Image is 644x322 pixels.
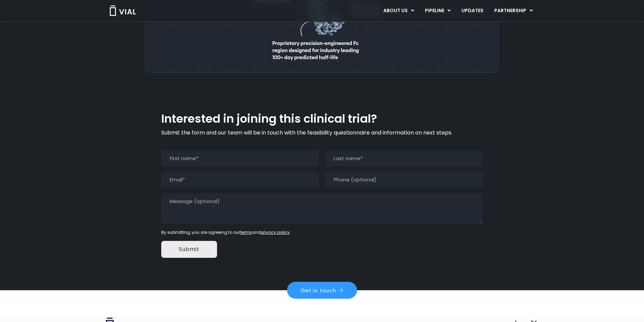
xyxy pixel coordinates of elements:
[456,5,488,17] a: UPDATES
[325,150,483,167] input: Last name*
[161,129,483,137] p: Submit the form and our team will be in touch with the feasibility questionnaire and information ...
[489,5,538,17] a: PARTNERSHIPMenu Toggle
[325,172,483,188] input: Phone (optional)
[301,288,336,293] span: Get in touch
[161,150,319,167] input: First name*
[240,229,252,235] a: terms
[420,5,456,17] a: PIPELINEMenu Toggle
[287,282,357,299] a: Get in touch
[378,5,419,17] a: ABOUT USMenu Toggle
[161,229,483,236] div: By submitting, you are agreeing to our and
[109,5,136,16] img: Vial Logo
[161,113,483,125] h2: Interested in joining this clinical trial?
[261,229,290,235] a: privacy policy
[161,241,217,258] input: Submit
[161,172,319,188] input: Email*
